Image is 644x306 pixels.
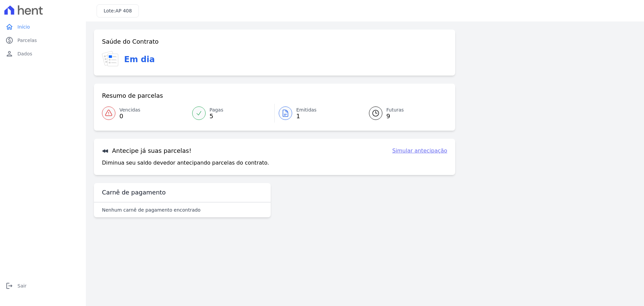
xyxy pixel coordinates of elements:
[5,23,13,31] i: home
[17,282,26,289] span: Sair
[210,106,223,114] span: Pagas
[296,106,317,114] span: Emitidas
[386,114,404,119] span: 9
[17,37,37,44] span: Parcelas
[5,36,13,44] i: paid
[104,7,132,14] h3: Lote:
[210,114,223,119] span: 5
[5,50,13,58] i: person
[361,104,447,123] a: Futuras 9
[102,159,269,167] p: Diminua seu saldo devedor antecipando parcelas do contrato.
[102,207,201,213] p: Nenhum carnê de pagamento encontrado
[102,188,166,196] h3: Carnê de pagamento
[102,104,188,123] a: Vencidas 0
[188,104,275,123] a: Pagas 5
[17,24,30,30] span: Início
[3,20,83,34] a: homeInício
[124,53,155,65] h3: Em dia
[119,106,140,114] span: Vencidas
[392,147,447,155] a: Simular antecipação
[3,34,83,47] a: paidParcelas
[5,282,13,290] i: logout
[102,92,163,100] h3: Resumo de parcelas
[386,106,404,114] span: Futuras
[3,279,83,293] a: logoutSair
[115,8,132,13] span: AP 408
[275,104,361,123] a: Emitidas 1
[102,147,192,155] h3: Antecipe já suas parcelas!
[102,38,159,46] h3: Saúde do Contrato
[296,114,317,119] span: 1
[119,114,140,119] span: 0
[3,47,83,60] a: personDados
[17,50,32,57] span: Dados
